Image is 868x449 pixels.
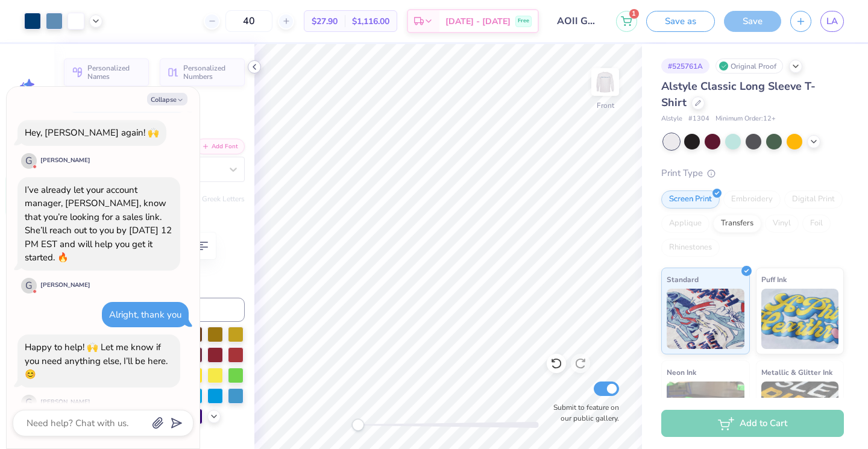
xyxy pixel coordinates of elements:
[661,58,709,74] div: # 525761A
[688,114,709,124] span: # 1304
[715,114,776,124] span: Minimum Order: 12 +
[661,239,720,257] div: Rhinestones
[40,281,90,290] div: [PERSON_NAME]
[667,366,696,378] span: Neon Ink
[761,273,787,286] span: Puff Ink
[312,15,338,28] span: $27.90
[64,58,149,86] button: Personalized Names
[21,278,37,294] div: G
[667,381,744,442] img: Neon Ink
[40,156,90,165] div: [PERSON_NAME]
[548,9,607,33] input: Untitled Design
[147,93,187,105] button: Collapse
[21,395,37,410] div: G
[87,64,142,81] span: Personalized Names
[225,10,272,32] input: – –
[629,9,639,19] span: 1
[109,309,181,321] div: Alright, thank you
[593,70,617,94] img: Front
[784,190,843,209] div: Digital Print
[547,402,619,424] label: Submit to feature on our public gallery.
[661,166,844,180] div: Print Type
[21,153,37,169] div: G
[160,58,245,86] button: Personalized Numbers
[25,184,172,264] div: I’ve already let your account manager, [PERSON_NAME], know that you’re looking for a sales link. ...
[723,190,781,209] div: Embroidery
[597,100,614,111] div: Front
[802,215,831,233] div: Foil
[715,58,783,74] div: Original Proof
[518,17,529,25] span: Free
[761,381,839,442] img: Metallic & Glitter Ink
[765,215,799,233] div: Vinyl
[169,194,245,204] button: Switch to Greek Letters
[661,79,816,110] span: Alstyle Classic Long Sleeve T-Shirt
[352,15,389,28] span: $1,116.00
[761,366,832,378] span: Metallic & Glitter Ink
[445,15,511,28] span: [DATE] - [DATE]
[661,215,709,233] div: Applique
[713,215,761,233] div: Transfers
[25,127,159,139] div: Hey, [PERSON_NAME] again! 🙌
[352,419,364,431] div: Accessibility label
[661,190,720,209] div: Screen Print
[646,11,715,32] button: Save as
[761,289,839,349] img: Puff Ink
[661,114,682,124] span: Alstyle
[25,341,168,380] div: Happy to help! 🙌 Let me know if you need anything else, I’ll be here. 😊
[820,11,844,32] a: LA
[195,139,245,154] button: Add Font
[40,398,90,407] div: [PERSON_NAME]
[826,14,838,28] span: LA
[667,289,744,349] img: Standard
[616,11,637,32] button: 1
[183,64,237,81] span: Personalized Numbers
[667,273,699,286] span: Standard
